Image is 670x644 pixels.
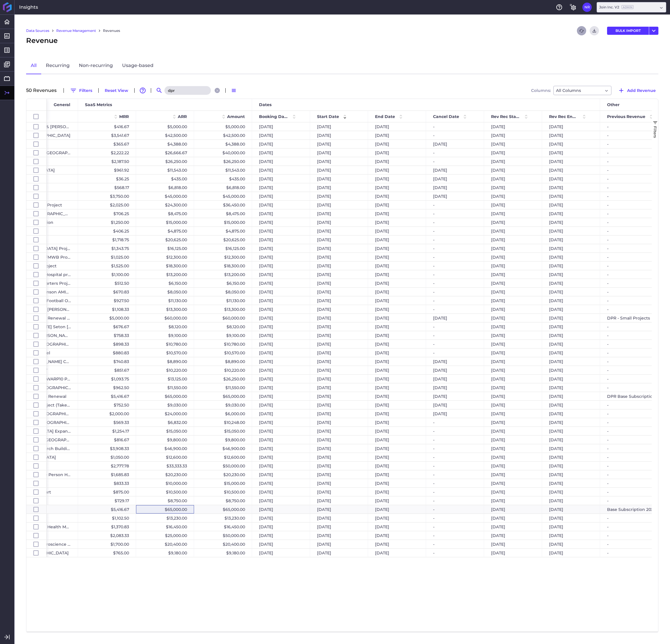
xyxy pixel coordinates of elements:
div: [DATE] [310,262,368,270]
div: [DATE] [368,357,426,366]
div: - [426,131,484,139]
div: [DATE] [484,305,542,313]
div: [DATE] [484,279,542,287]
div: $45,000.00 [194,192,252,200]
div: [DATE] [252,349,310,357]
a: All [26,57,41,74]
div: [DATE] [368,322,426,331]
div: [DATE] [542,183,600,192]
div: [DATE] [310,122,368,131]
div: [DATE] [368,349,426,357]
div: $20,625.00 [194,235,252,244]
div: $4,388.00 [136,140,194,148]
div: [DATE] [252,201,310,209]
button: Filters [67,86,95,95]
div: [DATE] [542,140,600,148]
div: $512.50 [78,279,136,287]
div: Dropdown select [597,2,666,12]
div: $1,100.00 [78,270,136,279]
div: [DATE] [484,349,542,357]
button: Download [590,26,599,35]
div: [DATE] [368,175,426,183]
div: $13,200.00 [194,270,252,279]
div: - [426,340,484,348]
div: [DATE] [426,314,484,322]
a: Non-recurring [74,57,117,74]
div: [DATE] [368,340,426,348]
div: - [426,331,484,340]
div: [DATE] [252,166,310,174]
div: [DATE] [252,270,310,279]
div: $60,000.00 [136,314,194,322]
div: [DATE] [252,288,310,296]
div: $365.67 [78,140,136,148]
div: [DATE] [542,166,600,174]
div: [DATE] [542,262,600,270]
button: Search by [155,86,164,95]
div: [DATE] [484,157,542,166]
div: [DATE] [252,218,310,226]
div: [DATE] [484,270,542,279]
div: - [426,322,484,331]
div: [DATE] [542,322,600,331]
div: [DATE] [310,322,368,331]
div: [DATE] [310,340,368,348]
div: $6,150.00 [194,279,252,287]
div: [DATE] [426,140,484,148]
div: [DATE] [426,192,484,200]
div: - [426,218,484,226]
div: $927.50 [78,296,136,305]
div: [DATE] [310,218,368,226]
button: User Menu [649,27,658,35]
div: [DATE] [484,218,542,226]
div: $1,025.00 [78,253,136,261]
div: - [426,209,484,218]
div: $36.25 [78,175,136,183]
div: - [426,296,484,305]
div: $15,000.00 [136,218,194,226]
div: [DATE] [310,331,368,340]
div: $1,108.33 [78,305,136,313]
div: $26,250.00 [136,157,194,166]
div: [DATE] [484,253,542,261]
div: $8,120.00 [194,322,252,331]
div: [DATE] [252,340,310,348]
div: [DATE] [368,270,426,279]
div: $6,818.00 [136,183,194,192]
div: - [426,279,484,287]
button: Help [555,3,564,12]
div: $26,250.00 [194,157,252,166]
div: [DATE] [484,209,542,218]
div: [DATE] [368,288,426,296]
div: $670.83 [78,288,136,296]
span: Filters [653,126,658,138]
div: [DATE] [484,322,542,331]
div: [DATE] [368,183,426,192]
div: [DATE] [368,253,426,261]
div: [DATE] [310,235,368,244]
div: $3,541.67 [78,131,136,139]
div: [DATE] [542,305,600,313]
div: [DATE] [368,148,426,157]
div: $10,570.00 [136,349,194,357]
div: [DATE] [252,244,310,253]
div: $9,100.00 [194,331,252,340]
button: User Menu [582,3,592,12]
div: [DATE] [484,148,542,157]
div: $20,625.00 [136,235,194,244]
div: Dropdown select [553,86,611,95]
div: $4,388.00 [194,140,252,148]
div: $18,300.00 [136,262,194,270]
div: $24,300.00 [136,201,194,209]
div: [DATE] [310,296,368,305]
div: $13,200.00 [136,270,194,279]
div: [DATE] [252,296,310,305]
div: [DATE] [542,122,600,131]
div: [DATE] [368,122,426,131]
div: [DATE] [484,166,542,174]
div: [DATE] [252,322,310,331]
div: [DATE] [252,235,310,244]
div: [DATE] [368,209,426,218]
div: [DATE] [368,201,426,209]
div: [DATE] [310,279,368,287]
